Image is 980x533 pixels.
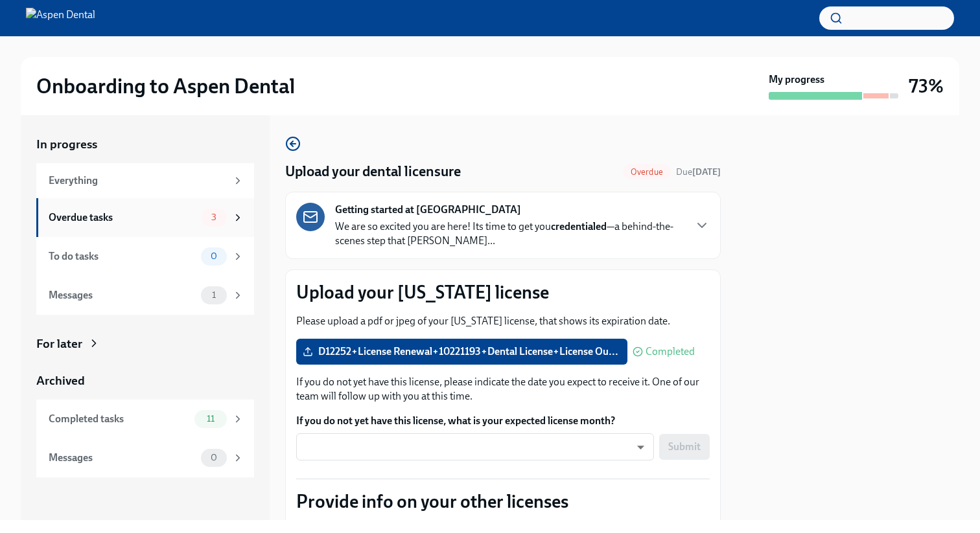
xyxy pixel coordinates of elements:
a: Archived [36,372,254,389]
a: Messages1 [36,276,254,315]
div: ​ [296,433,654,460]
img: Aspen Dental [26,8,95,28]
p: Provide info on your other licenses [296,490,710,513]
strong: Getting started at [GEOGRAPHIC_DATA] [335,203,521,217]
p: Upload your [US_STATE] license [296,280,710,304]
a: In progress [36,136,254,153]
h3: 73% [909,74,944,98]
strong: credentialed [551,220,607,232]
p: Please upload a pdf or jpeg of your [US_STATE] license, that shows its expiration date. [296,314,710,328]
label: D12252+License Renewal+10221193+Dental License+License Ou... [296,339,627,365]
a: Everything [36,163,254,198]
p: If you do not yet have this license, please indicate the date you expect to receive it. One of ou... [296,375,710,403]
h2: Onboarding to Aspen Dental [36,73,295,99]
span: 0 [203,251,225,261]
a: Messages0 [36,438,254,477]
span: July 2nd, 2025 07:00 [676,166,721,178]
span: 3 [204,212,224,222]
a: Completed tasks11 [36,400,254,438]
div: Overdue tasks [49,210,196,225]
div: To do tasks [49,249,196,264]
span: 11 [199,414,222,424]
label: If you do not yet have this license, what is your expected license month? [296,414,710,428]
div: Messages [49,288,196,302]
span: Due [676,166,721,177]
div: Everything [49,174,227,188]
strong: My progress [769,73,824,87]
div: Messages [49,451,196,465]
div: Completed tasks [49,412,189,426]
span: 0 [203,453,225,462]
div: For later [36,335,82,352]
span: 1 [204,290,224,300]
span: Overdue [623,167,671,177]
strong: [DATE] [692,166,721,177]
span: D12252+License Renewal+10221193+Dental License+License Ou... [305,345,618,358]
h4: Upload your dental licensure [285,162,461,181]
span: Completed [646,346,695,357]
p: We are so excited you are here! Its time to get you —a behind-the-scenes step that [PERSON_NAME]... [335,220,684,248]
a: Overdue tasks3 [36,198,254,237]
a: To do tasks0 [36,237,254,276]
a: For later [36,335,254,352]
